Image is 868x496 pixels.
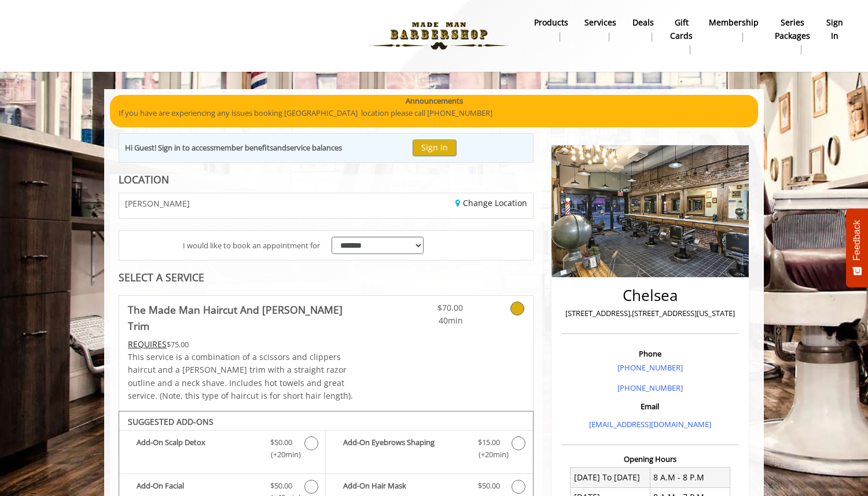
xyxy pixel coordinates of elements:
[617,383,683,393] a: [PHONE_NUMBER]
[128,302,361,334] b: The Made Man Haircut And [PERSON_NAME] Trim
[564,350,736,358] h3: Phone
[472,449,506,461] span: (+20min )
[125,436,319,464] label: Add-On Scalp Detox
[125,142,342,154] div: Hi Guest! Sign in to access and
[478,436,500,449] span: $15.00
[455,197,527,208] a: Change Location
[584,16,616,29] b: Services
[125,199,190,208] span: [PERSON_NAME]
[564,287,736,304] h2: Chelsea
[128,339,167,350] span: This service needs some Advance to be paid before we block your appointment
[119,107,749,119] p: If you have are experiencing any issues booking [GEOGRAPHIC_DATA] location please call [PHONE_NUM...
[818,14,851,45] a: sign insign in
[561,455,739,463] h3: Opening Hours
[564,307,736,319] p: [STREET_ADDRESS],[STREET_ADDRESS][US_STATE]
[406,95,463,107] b: Announcements
[395,302,463,314] span: $70.00
[128,338,361,351] div: $75.00
[332,436,527,464] label: Add-On Eyebrows Shaping
[650,468,730,487] td: 8 A.M - 8 P.M
[119,272,534,283] div: SELECT A SERVICE
[413,139,457,156] button: Sign In
[526,14,576,45] a: Productsproducts
[846,208,868,287] button: Feedback - Show survey
[617,362,683,373] a: [PHONE_NUMBER]
[571,468,650,487] td: [DATE] To [DATE]
[343,436,466,461] b: Add-On Eyebrows Shaping
[478,480,500,492] span: $50.00
[624,14,662,45] a: DealsDeals
[709,16,759,29] b: Membership
[670,16,693,42] b: gift cards
[214,142,273,153] b: member benefits
[589,419,711,429] a: [EMAIL_ADDRESS][DOMAIN_NAME]
[662,14,701,57] a: Gift cardsgift cards
[701,14,767,45] a: MembershipMembership
[264,449,299,461] span: (+20min )
[183,240,320,252] span: I would like to book an appointment for
[632,16,654,29] b: Deals
[359,4,518,68] img: Made Man Barbershop logo
[128,351,361,403] p: This service is a combination of a scissors and clippers haircut and a [PERSON_NAME] trim with a ...
[395,314,463,327] span: 40min
[852,220,862,260] span: Feedback
[343,480,466,494] b: Add-On Hair Mask
[775,16,810,42] b: Series packages
[119,172,169,186] b: LOCATION
[826,16,843,42] b: sign in
[767,14,818,57] a: Series packagesSeries packages
[128,416,214,427] b: SUGGESTED ADD-ONS
[270,436,292,449] span: $50.00
[286,142,342,153] b: service balances
[270,480,292,492] span: $50.00
[534,16,568,29] b: products
[564,402,736,410] h3: Email
[576,14,624,45] a: ServicesServices
[137,436,259,461] b: Add-On Scalp Detox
